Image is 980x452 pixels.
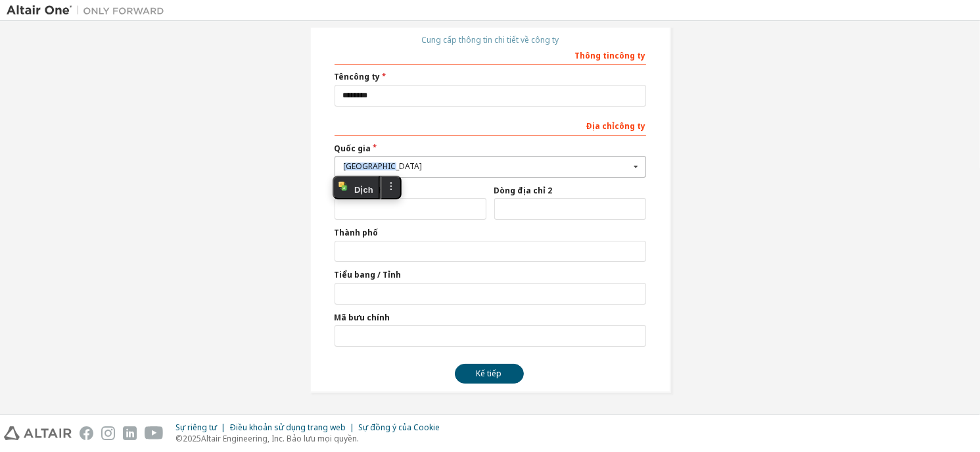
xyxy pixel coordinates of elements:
[350,71,381,82] font: công ty
[477,368,502,379] font: Kế tiếp
[201,433,359,444] font: Altair Engineering, Inc. Bảo lưu mọi quyền.
[4,426,72,440] img: altair_logo.svg
[80,426,93,440] img: facebook.svg
[335,269,402,280] font: Tiểu bang / Tỉnh
[229,422,346,433] font: Điều khoản sử dụng trang web
[615,50,646,61] font: công ty
[101,426,115,440] img: instagram.svg
[494,185,553,196] font: Dòng địa chỉ 2
[344,161,423,172] font: [GEOGRAPHIC_DATA]
[335,227,379,238] font: Thành phố
[7,4,171,17] img: Altair One
[123,426,137,440] img: linkedin.svg
[615,120,646,132] font: công ty
[358,422,440,433] font: Sự đồng ý của Cookie
[335,312,390,323] font: Mã bưu chính
[421,34,559,45] font: Cung cấp thông tin chi tiết về công ty
[335,71,350,82] font: Tên
[455,364,524,384] button: Kế tiếp
[575,50,615,61] font: Thông tin
[335,143,371,154] font: Quốc gia
[586,120,615,132] font: Địa chỉ
[183,433,201,444] font: 2025
[145,426,164,440] img: youtube.svg
[175,433,183,444] font: ©
[175,422,217,433] font: Sự riêng tư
